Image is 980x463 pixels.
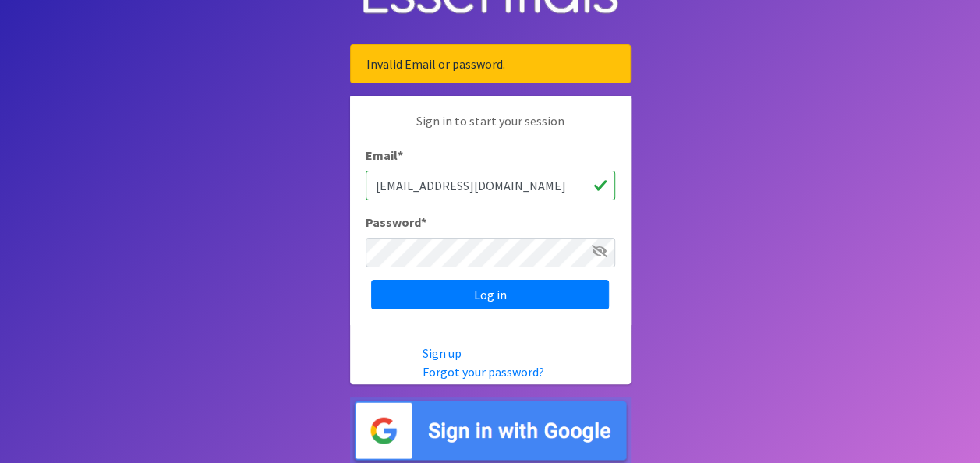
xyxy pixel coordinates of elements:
p: Sign in to start your session [366,111,615,146]
div: Invalid Email or password. [350,44,631,83]
input: Log in [371,280,609,309]
a: Forgot your password? [423,364,544,380]
abbr: required [421,214,426,230]
label: Email [366,146,403,164]
a: Sign up [423,345,462,361]
label: Password [366,213,426,231]
abbr: required [398,147,403,163]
